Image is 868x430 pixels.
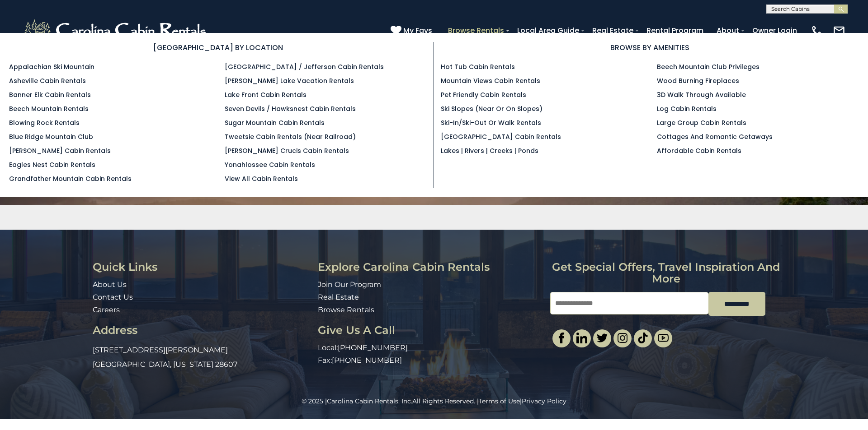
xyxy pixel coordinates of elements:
a: Blue Ridge Mountain Club [9,132,93,141]
img: mail-regular-white.png [833,24,845,37]
img: phone-regular-white.png [811,24,823,37]
a: Lakes | Rivers | Creeks | Ponds [441,146,538,155]
a: [PHONE_NUMBER] [338,343,408,352]
h3: Give Us A Call [318,324,543,336]
a: Lake Front Cabin Rentals [225,90,307,99]
a: Sugar Mountain Cabin Rentals [225,118,325,127]
p: Fax: [318,356,543,366]
a: Large Group Cabin Rentals [657,118,746,127]
h3: Quick Links [93,261,311,273]
a: Blowing Rock Rentals [9,118,80,127]
a: Affordable Cabin Rentals [657,146,741,155]
h3: BROWSE BY AMENITIES [441,42,859,53]
a: Seven Devils / Hawksnest Cabin Rentals [225,104,356,113]
a: [PERSON_NAME] Cabin Rentals [9,146,111,155]
span: My Favs [403,25,432,36]
a: Browse Rentals [443,23,509,38]
a: Rental Program [642,23,708,38]
img: instagram-single.svg [617,333,628,343]
a: Local Area Guide [513,23,584,38]
a: Cottages and Romantic Getaways [657,132,773,141]
a: Eagles Nest Cabin Rentals [9,160,95,169]
img: facebook-single.svg [556,333,567,343]
img: twitter-single.svg [597,333,608,343]
a: Beech Mountain Club Privileges [657,62,759,71]
a: Yonahlossee Cabin Rentals [225,160,315,169]
a: My Favs [391,25,434,37]
img: White-1-2.png [23,17,210,44]
a: About [712,23,744,38]
a: Join Our Program [318,280,381,289]
a: [GEOGRAPHIC_DATA] / Jefferson Cabin Rentals [225,62,384,71]
img: linkedin-single.svg [576,333,587,343]
a: Grandfather Mountain Cabin Rentals [9,174,132,183]
a: Beech Mountain Rentals [9,104,89,113]
a: Appalachian Ski Mountain [9,62,94,71]
h3: Explore Carolina Cabin Rentals [318,261,543,273]
a: 3D Walk Through Available [657,90,746,99]
img: youtube-light.svg [658,333,669,343]
h3: Get special offers, travel inspiration and more [550,261,782,285]
a: Pet Friendly Cabin Rentals [441,90,526,99]
a: Wood Burning Fireplaces [657,76,739,85]
a: Privacy Policy [522,397,566,405]
span: © 2025 | [302,397,412,405]
h3: [GEOGRAPHIC_DATA] BY LOCATION [9,42,427,53]
a: View All Cabin Rentals [225,174,298,183]
a: Owner Login [748,23,802,38]
a: Banner Elk Cabin Rentals [9,90,91,99]
a: Ski-in/Ski-Out or Walk Rentals [441,118,541,127]
a: Careers [93,305,120,314]
a: Hot Tub Cabin Rentals [441,62,515,71]
p: All Rights Reserved. | | [20,397,848,406]
h3: Address [93,324,311,336]
a: Tweetsie Cabin Rentals (Near Railroad) [225,132,356,141]
a: Real Estate [588,23,638,38]
a: [PERSON_NAME] Lake Vacation Rentals [225,76,354,85]
a: [PHONE_NUMBER] [332,356,402,365]
a: Carolina Cabin Rentals, Inc. [327,397,412,405]
a: Real Estate [318,293,359,301]
a: About Us [93,280,127,289]
a: Ski Slopes (Near or On Slopes) [441,104,542,113]
a: Asheville Cabin Rentals [9,76,86,85]
p: [STREET_ADDRESS][PERSON_NAME] [GEOGRAPHIC_DATA], [US_STATE] 28607 [93,343,311,372]
img: tiktok.svg [637,333,648,343]
p: Local: [318,343,543,353]
a: Mountain Views Cabin Rentals [441,76,540,85]
a: Browse Rentals [318,305,374,314]
a: Terms of Use [479,397,520,405]
a: [GEOGRAPHIC_DATA] Cabin Rentals [441,132,561,141]
a: Contact Us [93,293,133,301]
a: [PERSON_NAME] Crucis Cabin Rentals [225,146,349,155]
a: Log Cabin Rentals [657,104,717,113]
